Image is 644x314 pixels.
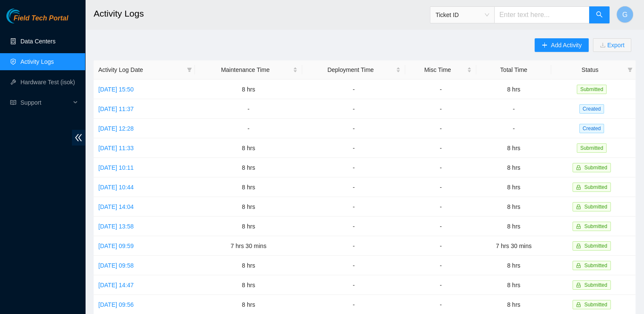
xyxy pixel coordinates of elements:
span: read [10,100,16,106]
span: plus [541,42,547,49]
td: 8 hrs [476,80,551,99]
td: - [195,99,302,119]
span: Submitted [584,223,607,229]
a: [DATE] 14:47 [98,282,134,288]
td: 8 hrs [195,158,302,177]
span: search [596,11,603,19]
td: - [405,177,476,197]
span: Submitted [584,165,607,171]
span: lock [576,165,581,170]
img: Akamai Technologies [6,9,43,23]
span: filter [187,67,192,72]
td: - [302,236,406,256]
span: Ticket ID [435,9,489,21]
td: - [302,80,406,99]
td: - [302,275,406,295]
td: 8 hrs [195,197,302,217]
td: 8 hrs [476,158,551,177]
a: Activity Logs [20,58,54,65]
td: - [405,275,476,295]
td: - [302,119,406,138]
a: [DATE] 10:11 [98,164,134,171]
span: filter [185,63,194,76]
a: Akamai TechnologiesField Tech Portal [6,15,68,26]
span: Add Activity [551,40,581,50]
td: 8 hrs [476,197,551,217]
a: [DATE] 14:04 [98,203,134,210]
td: - [405,119,476,138]
span: lock [576,283,581,288]
td: 8 hrs [195,177,302,197]
td: 8 hrs [195,138,302,158]
a: [DATE] 15:50 [98,86,134,93]
td: - [476,99,551,119]
td: 7 hrs 30 mins [195,236,302,256]
td: - [195,119,302,138]
td: 8 hrs [476,256,551,275]
td: - [405,236,476,256]
span: Status [556,65,624,74]
td: - [405,138,476,158]
button: search [589,6,610,23]
td: - [302,158,406,177]
a: [DATE] 10:44 [98,184,134,191]
a: [DATE] 11:37 [98,106,134,112]
span: filter [627,67,633,72]
button: G [616,6,633,23]
a: Hardware Test (isok) [20,79,75,86]
td: - [302,197,406,217]
span: Submitted [584,204,607,210]
td: - [302,217,406,236]
button: downloadExport [593,38,631,52]
span: Support [20,94,71,111]
a: [DATE] 12:28 [98,125,134,132]
td: - [302,256,406,275]
th: Total Time [476,60,551,80]
td: 8 hrs [476,275,551,295]
span: Submitted [584,282,607,288]
td: - [302,177,406,197]
span: lock [576,185,581,190]
a: [DATE] 11:33 [98,145,134,151]
td: - [302,138,406,158]
a: [DATE] 09:58 [98,262,134,269]
td: - [405,99,476,119]
span: lock [576,302,581,307]
span: Submitted [584,263,607,268]
button: plusAdd Activity [535,38,588,52]
a: [DATE] 09:56 [98,301,134,308]
td: 8 hrs [195,256,302,275]
span: lock [576,224,581,229]
span: lock [576,204,581,209]
td: 8 hrs [195,275,302,295]
input: Enter text here... [494,6,590,23]
span: Submitted [577,143,607,153]
a: [DATE] 13:58 [98,223,134,230]
span: G [622,9,627,20]
span: filter [626,63,634,76]
td: - [476,119,551,138]
td: - [302,99,406,119]
span: Submitted [584,184,607,190]
td: 8 hrs [476,177,551,197]
td: - [405,217,476,236]
span: Submitted [584,243,607,249]
td: 8 hrs [195,80,302,99]
span: lock [576,243,581,248]
td: 7 hrs 30 mins [476,236,551,256]
span: Activity Log Date [98,65,183,74]
td: - [405,158,476,177]
td: 8 hrs [195,217,302,236]
span: Submitted [584,302,607,308]
span: Created [579,124,604,133]
a: [DATE] 09:59 [98,243,134,249]
span: lock [576,263,581,268]
td: - [405,197,476,217]
td: 8 hrs [476,217,551,236]
span: Field Tech Portal [14,14,68,23]
a: Data Centers [20,38,55,45]
td: - [405,80,476,99]
span: double-left [72,130,85,146]
span: Created [579,104,604,114]
td: - [405,256,476,275]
